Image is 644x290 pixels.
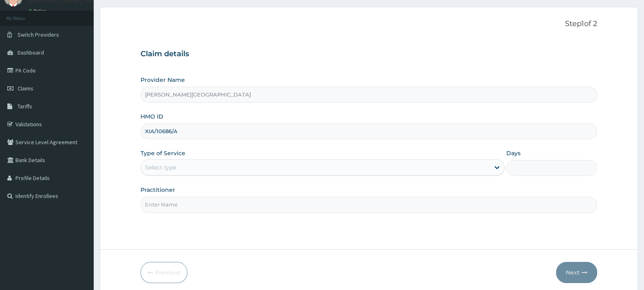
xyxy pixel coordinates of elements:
[141,186,175,194] label: Practitioner
[145,163,176,171] div: Select type
[18,103,32,110] span: Tariffs
[141,197,597,213] input: Enter Name
[18,31,59,38] span: Switch Providers
[18,49,44,56] span: Dashboard
[141,50,597,59] h3: Claim details
[18,85,33,92] span: Claims
[141,76,185,84] label: Provider Name
[556,262,597,283] button: Next
[141,262,187,283] button: Previous
[141,123,597,139] input: Enter HMO ID
[141,20,597,29] p: Step 1 of 2
[141,112,163,121] label: HMO ID
[29,8,48,14] a: Online
[506,149,521,157] label: Days
[141,149,185,157] label: Type of Service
